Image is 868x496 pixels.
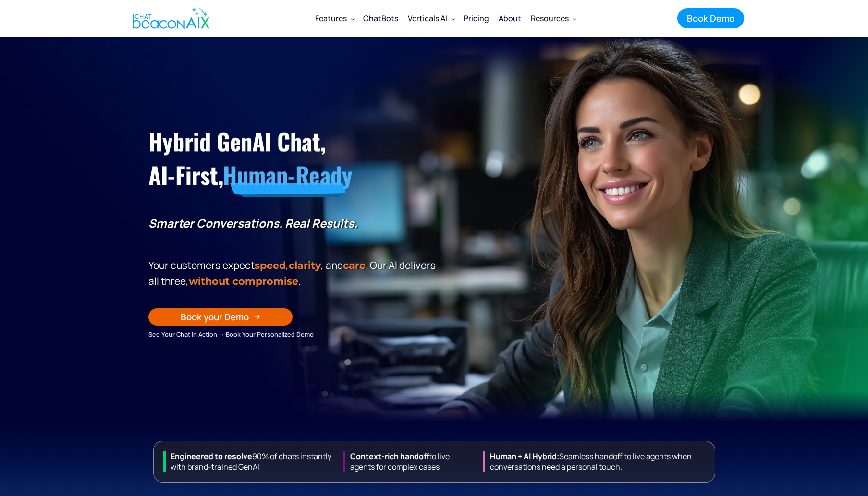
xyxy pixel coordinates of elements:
[124,1,215,35] a: home
[255,259,286,271] strong: speed
[343,451,475,472] div: to live agents for complex cases
[148,257,439,289] p: Your customers expect , , and . Our Al delivers all three, .
[494,6,526,31] a: About
[490,451,559,461] strong: Human + Al Hybrid:
[531,12,569,25] div: Resources
[148,308,293,326] a: Book your Demo
[223,158,352,192] span: Human-Ready
[677,8,744,28] a: Book Demo
[687,12,734,24] div: Book Demo
[148,329,439,339] div: See Your Chat in Action → Book Your Personalized Demo
[526,7,580,30] div: Resources
[351,17,355,21] img: Dropdown
[451,17,455,21] img: Dropdown
[289,259,321,271] span: clarity
[573,17,576,21] img: Dropdown
[315,12,347,25] div: Features
[181,311,249,323] div: Book your Demo
[358,6,403,31] a: ChatBots
[403,7,459,30] div: Verticals AI
[350,451,429,461] strong: Context-rich handoff
[408,12,447,25] div: Verticals AI
[255,314,260,320] img: Arrow
[148,215,357,231] strong: Smarter Conversations. Real Results.
[343,259,366,271] span: care
[464,12,489,25] div: Pricing
[459,6,494,31] a: Pricing
[163,451,335,472] div: 90% of chats instantly with brand-trained GenAI
[483,451,710,472] div: Seamless handoff to live agents when conversations need a personal touch.
[310,7,358,30] div: Features
[171,451,252,461] strong: Engineered to resolve
[499,12,521,25] div: About
[189,275,298,287] span: without compromise
[148,124,439,192] h1: Hybrid GenAI Chat, AI-First,
[363,12,398,25] div: ChatBots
